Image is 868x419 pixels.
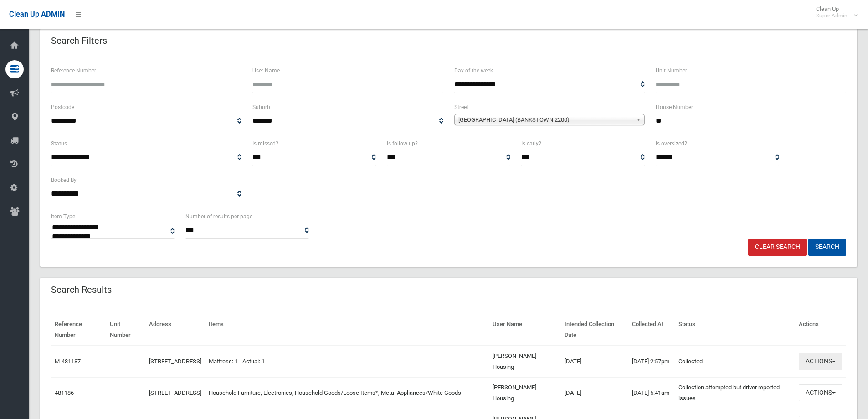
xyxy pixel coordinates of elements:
th: Unit Number [106,314,145,346]
td: Mattress: 1 - Actual: 1 [205,346,488,378]
small: Super Admin [816,12,847,19]
label: Is missed? [252,139,278,149]
button: Actions [799,353,842,370]
th: Status [675,314,795,346]
td: [PERSON_NAME] Housing [489,346,561,378]
header: Search Filters [40,32,118,50]
a: Clear Search [748,239,807,256]
label: Suburb [252,102,270,112]
th: Items [205,314,488,346]
label: Number of results per page [185,212,252,222]
a: 481186 [55,389,74,396]
td: [DATE] 2:57pm [628,346,675,378]
th: Address [145,314,205,346]
a: [STREET_ADDRESS] [149,358,201,365]
label: Reference Number [51,66,96,76]
label: House Number [656,102,693,112]
label: Is early? [521,139,541,149]
label: Is oversized? [656,139,687,149]
header: Search Results [40,281,123,299]
label: Postcode [51,102,74,112]
th: Intended Collection Date [561,314,628,346]
label: Day of the week [454,66,493,76]
button: Actions [799,384,842,401]
label: User Name [252,66,280,76]
label: Item Type [51,212,75,222]
th: Reference Number [51,314,106,346]
label: Unit Number [656,66,687,76]
td: [DATE] 5:41am [628,377,675,409]
span: Clean Up [812,5,857,19]
th: Collected At [628,314,675,346]
label: Is follow up? [387,139,418,149]
td: [PERSON_NAME] Housing [489,377,561,409]
button: Search [808,239,846,256]
label: Street [454,102,468,112]
td: Collected [675,346,795,378]
td: Household Furniture, Electronics, Household Goods/Loose Items*, Metal Appliances/White Goods [205,377,488,409]
label: Status [51,139,67,149]
span: Clean Up ADMIN [9,10,65,19]
td: Collection attempted but driver reported issues [675,377,795,409]
td: [DATE] [561,346,628,378]
a: [STREET_ADDRESS] [149,389,201,396]
span: [GEOGRAPHIC_DATA] (BANKSTOWN 2200) [458,114,632,125]
th: User Name [489,314,561,346]
td: [DATE] [561,377,628,409]
th: Actions [795,314,846,346]
label: Booked By [51,175,77,185]
a: M-481187 [55,358,81,365]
